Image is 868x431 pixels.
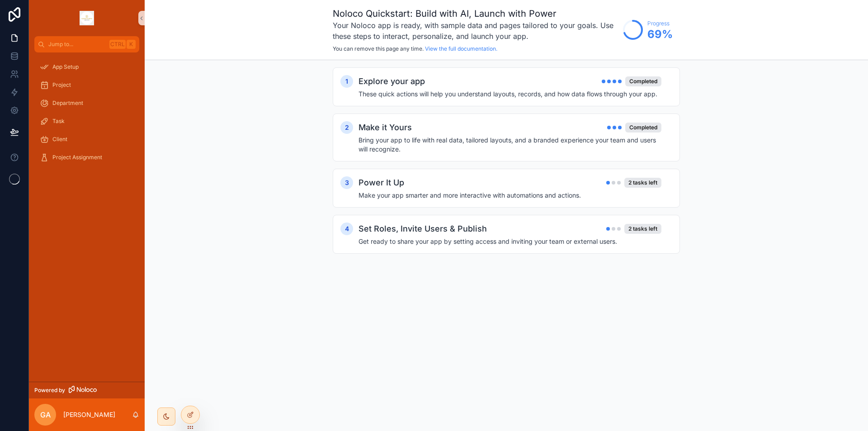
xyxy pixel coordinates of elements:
[52,81,71,89] span: Project
[359,237,661,246] h4: Get ready to share your app by setting access and inviting your team or external users.
[52,154,102,161] span: Project Assignment
[333,20,618,42] h3: Your Noloco app is ready, with sample data and pages tailored to your goals. Use these steps to i...
[48,41,106,48] span: Jump to...
[624,224,661,234] div: 2 tasks left
[647,27,673,42] span: 69 %
[340,223,353,235] div: 4
[359,223,487,235] h2: Set Roles, Invite Users & Publish
[29,52,145,177] div: scrollable content
[647,20,673,27] span: Progress
[425,45,497,52] a: View the full documentation.
[127,41,135,48] span: K
[145,60,868,279] div: scrollable content
[340,176,353,189] div: 3
[52,136,67,143] span: Client
[52,63,79,71] span: App Setup
[34,77,139,93] a: Project
[359,121,412,134] h2: Make it Yours
[359,90,661,99] h4: These quick actions will help you understand layouts, records, and how data flows through your app.
[359,191,661,200] h4: Make your app smarter and more interactive with automations and actions.
[34,131,139,147] a: Client
[34,149,139,166] a: Project Assignment
[333,45,424,52] span: You can remove this page any time.
[109,40,126,49] span: Ctrl
[340,75,353,88] div: 1
[359,75,425,88] h2: Explore your app
[340,121,353,134] div: 2
[624,178,661,188] div: 2 tasks left
[625,76,661,86] div: Completed
[40,409,51,420] span: GA
[52,99,83,107] span: Department
[29,382,145,398] a: Powered by
[34,36,139,52] button: Jump to...CtrlK
[52,118,65,125] span: Task
[333,7,618,20] h1: Noloco Quickstart: Build with AI, Launch with Power
[34,113,139,129] a: Task
[359,136,661,154] h4: Bring your app to life with real data, tailored layouts, and a branded experience your team and u...
[34,387,65,394] span: Powered by
[625,123,661,133] div: Completed
[34,95,139,111] a: Department
[63,410,115,419] p: [PERSON_NAME]
[359,176,404,189] h2: Power It Up
[80,11,94,25] img: App logo
[34,59,139,75] a: App Setup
